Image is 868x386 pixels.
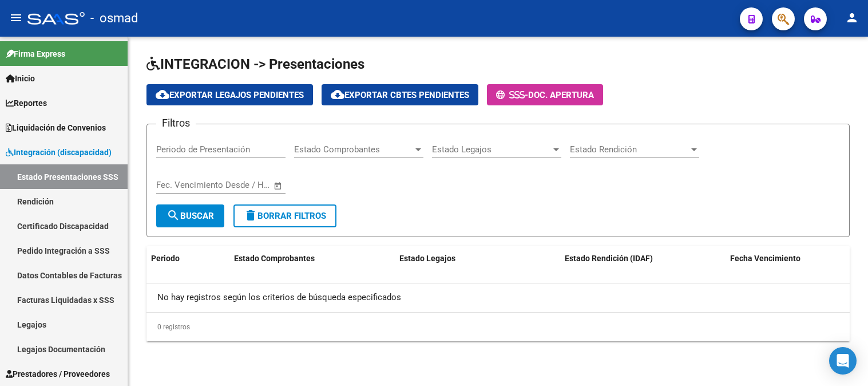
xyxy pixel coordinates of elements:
mat-icon: person [845,11,859,25]
button: Exportar Cbtes Pendientes [322,84,478,105]
span: Inicio [6,72,35,85]
span: Borrar Filtros [244,211,326,221]
datatable-header-cell: Estado Comprobantes [229,246,395,271]
input: Fecha fin [213,180,268,190]
span: Estado Rendición [570,144,689,155]
datatable-header-cell: Fecha Vencimiento [726,246,850,271]
mat-icon: cloud_download [331,88,344,101]
div: No hay registros según los criterios de búsqueda especificados [146,283,850,312]
button: Buscar [156,204,224,227]
datatable-header-cell: Estado Rendición (IDAF) [560,246,726,271]
input: Fecha inicio [156,180,203,190]
span: Firma Express [6,48,65,60]
span: Doc. Apertura [528,90,594,100]
mat-icon: menu [9,11,23,25]
span: Estado Legajos [432,144,551,155]
mat-icon: delete [244,208,257,222]
span: Estado Comprobantes [234,254,315,263]
button: Exportar Legajos Pendientes [146,84,313,105]
span: Buscar [167,211,214,221]
h3: Filtros [156,115,196,131]
div: 0 registros [146,313,850,341]
span: Estado Rendición (IDAF) [565,254,653,263]
span: Fecha Vencimiento [730,254,800,263]
div: Open Intercom Messenger [829,347,857,375]
button: Borrar Filtros [233,204,336,227]
mat-icon: cloud_download [156,88,169,101]
datatable-header-cell: Estado Legajos [395,246,560,271]
span: Estado Comprobantes [294,144,413,155]
span: Periodo [151,254,180,263]
span: Liquidación de Convenios [6,121,106,134]
span: Reportes [6,97,47,109]
mat-icon: search [167,208,180,222]
span: Prestadores / Proveedores [6,368,110,380]
datatable-header-cell: Periodo [146,246,229,271]
button: -Doc. Apertura [487,84,603,105]
span: - osmad [90,6,138,31]
button: Open calendar [272,179,285,192]
span: INTEGRACION -> Presentaciones [146,56,364,72]
span: - [496,90,528,100]
span: Exportar Legajos Pendientes [156,90,304,100]
span: Integración (discapacidad) [6,146,112,159]
span: Estado Legajos [399,254,455,263]
span: Exportar Cbtes Pendientes [331,90,469,100]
